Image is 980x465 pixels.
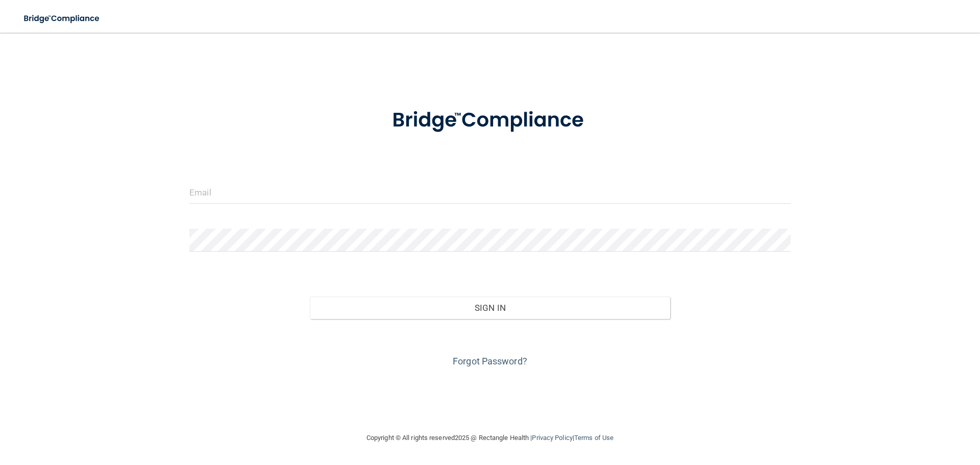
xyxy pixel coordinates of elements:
[15,8,109,29] img: bridge_compliance_login_screen.278c3ca4.svg
[574,434,614,442] a: Terms of Use
[304,422,676,454] div: Copyright © All rights reserved 2025 @ Rectangle Health | |
[189,181,791,204] input: Email
[532,434,572,442] a: Privacy Policy
[371,94,609,147] img: bridge_compliance_login_screen.278c3ca4.svg
[453,356,527,366] a: Forgot Password?
[310,297,671,319] button: Sign In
